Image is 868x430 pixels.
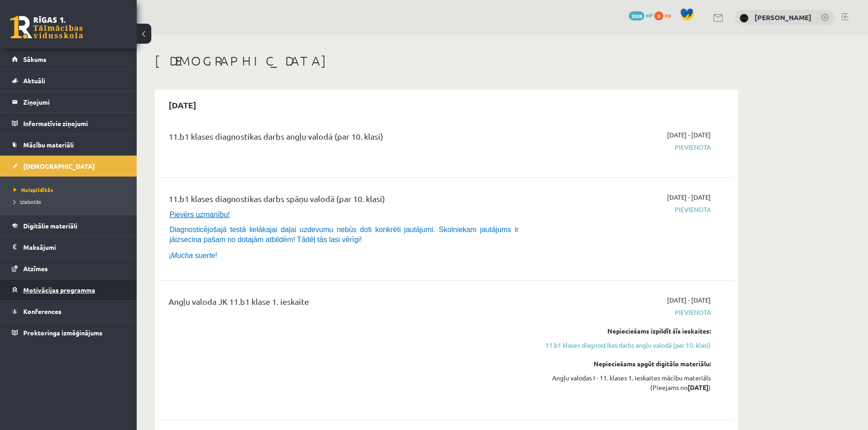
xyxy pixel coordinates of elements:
[539,326,711,336] div: Nepieciešams izpildīt šīs ieskaites:
[23,329,103,337] span: Proktoringa izmēģinājums
[646,11,653,19] span: mP
[14,197,128,206] a: Izlabotās
[654,11,675,19] a: 0 xp
[23,91,125,112] legend: Ziņojumi
[539,340,711,350] a: 11.b1 klases diagnostikas darbs angļu valodā (par 10. klasi)
[12,279,125,300] a: Motivācijas programma
[12,91,125,112] a: Ziņojumi
[23,264,48,273] span: Atzīmes
[539,142,711,152] span: Pievienota
[23,307,62,315] span: Konferences
[755,13,812,22] a: [PERSON_NAME]
[159,94,205,116] h2: [DATE]
[539,205,711,214] span: Pievienota
[12,258,125,279] a: Atzīmes
[23,222,77,230] span: Digitālie materiāli
[12,237,125,258] a: Maksājumi
[12,134,125,155] a: Mācību materiāli
[169,192,525,209] div: 11.b1 klases diagnostikas darbs spāņu valodā (par 10. klasi)
[12,156,125,177] a: [DEMOGRAPHIC_DATA]
[23,141,74,149] span: Mācību materiāli
[23,113,125,134] legend: Informatīvie ziņojumi
[14,198,41,205] span: Izlabotās
[629,11,653,19] a: 3028 mP
[169,252,217,259] span: ¡ !
[667,130,711,140] span: [DATE] - [DATE]
[667,295,711,305] span: [DATE] - [DATE]
[23,237,125,258] legend: Maksājumi
[665,11,671,19] span: xp
[12,49,125,70] a: Sākums
[169,130,525,147] div: 11.b1 klases diagnostikas darbs angļu valodā (par 10. klasi)
[539,373,711,392] div: Angļu valodas I - 11. klases 1. ieskaites mācību materiāls (Pieejams no )
[539,308,711,317] span: Pievienota
[23,55,46,63] span: Sākums
[688,383,709,391] strong: [DATE]
[23,162,95,170] span: [DEMOGRAPHIC_DATA]
[10,16,83,39] a: Rīgas 1. Tālmācības vidusskola
[629,11,644,20] span: 3028
[169,226,519,243] span: Diagnosticējošajā testā lielākajai daļai uzdevumu nebūs doti konkrēti jautājumi. Skolniekam jautā...
[12,215,125,236] a: Digitālie materiāli
[14,186,53,193] span: Neizpildītās
[539,359,711,369] div: Nepieciešams apgūt digitālo materiālu:
[23,76,45,85] span: Aktuāli
[740,14,749,23] img: Ansis Eglājs
[12,322,125,343] a: Proktoringa izmēģinājums
[14,186,128,194] a: Neizpildītās
[12,70,125,91] a: Aktuāli
[23,286,95,294] span: Motivācijas programma
[654,11,663,20] span: 0
[12,113,125,134] a: Informatīvie ziņojumi
[169,295,525,312] div: Angļu valoda JK 11.b1 klase 1. ieskaite
[171,252,215,259] i: Mucha suerte
[155,53,738,69] h1: [DEMOGRAPHIC_DATA]
[667,192,711,202] span: [DATE] - [DATE]
[169,211,230,218] span: Pievērs uzmanību!
[12,301,125,322] a: Konferences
